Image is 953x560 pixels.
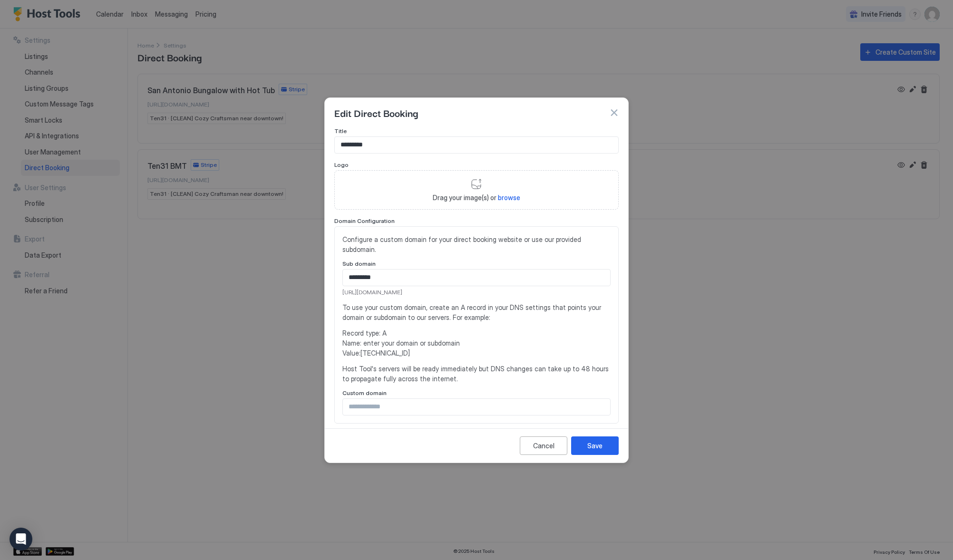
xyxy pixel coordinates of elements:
[533,441,554,451] div: Cancel
[342,260,376,267] span: Sub domain
[343,270,610,286] input: Input Field
[342,302,611,322] span: To use your custom domain, create an A record in your DNS settings that points your domain or sub...
[342,389,387,396] span: Custom domain
[334,161,349,168] span: Logo
[342,234,611,254] span: Configure a custom domain for your direct booking website or use our provided subdomain.
[334,217,395,224] span: Domain Configuration
[334,106,418,120] span: Edit Direct Booking
[10,528,32,550] div: Open Intercom Messenger
[571,436,619,455] button: Save
[433,193,520,202] span: Drag your image(s) or
[342,364,611,384] span: Host Tool's servers will be ready immediately but DNS changes can take up to 48 hours to propagat...
[342,288,611,297] span: [URL][DOMAIN_NAME]
[343,399,610,415] input: Input Field
[498,193,520,202] span: browse
[520,436,567,455] button: Cancel
[335,137,618,153] input: Input Field
[342,328,611,358] span: Record type: A Name: enter your domain or subdomain Value: [TECHNICAL_ID]
[587,441,603,451] div: Save
[334,127,347,135] span: Title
